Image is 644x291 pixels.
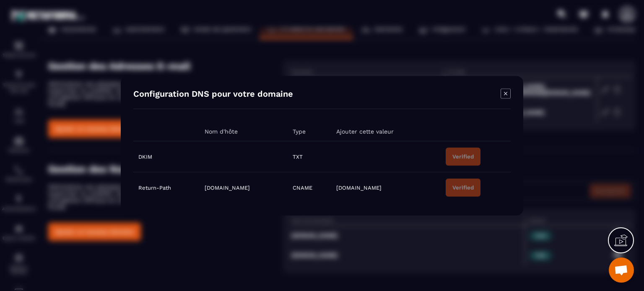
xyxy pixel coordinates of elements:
td: TXT [288,141,331,172]
th: Type [288,121,331,141]
div: Ouvrir le chat [609,258,634,283]
td: CNAME [288,172,331,203]
h4: Configuration DNS pour votre domaine [133,88,293,100]
td: Return-Path [133,172,200,203]
span: [DOMAIN_NAME] [205,184,250,191]
div: Verified [452,153,474,160]
button: Verified [446,147,480,165]
button: Verified [446,178,480,196]
th: Nom d'hôte [200,121,288,141]
td: DKIM [133,141,200,172]
div: Verified [452,184,474,191]
th: Ajouter cette valeur [331,121,441,141]
span: [DOMAIN_NAME] [336,184,382,191]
